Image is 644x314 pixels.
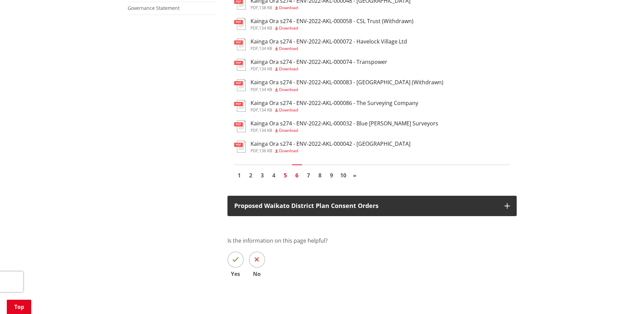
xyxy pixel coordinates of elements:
span: pdf [251,25,258,31]
span: Download [279,148,298,154]
span: 136 KB [259,148,272,154]
a: Kainga Ora s274 - ENV-2022-AKL-000072 - Havelock Village Ltd pdf,134 KB Download [234,38,407,51]
p: Is the information on this page helpful? [227,237,517,245]
a: Go to page 3 [257,170,268,180]
span: No [249,271,265,277]
img: document-pdf.svg [234,38,246,50]
div: , [251,26,413,30]
span: pdf [251,87,258,92]
a: Go to page 5 [280,170,291,180]
a: Go to page 7 [303,170,314,180]
span: » [353,172,356,179]
a: Go to page 4 [269,170,279,180]
span: pdf [251,107,258,113]
a: Go to next page [350,170,360,180]
button: Proposed Waikato District Plan Consent Orders [227,196,517,216]
img: document-pdf.svg [234,100,246,112]
a: Kainga Ora s274 - ENV-2022-AKL-000074 - Transpower pdf,134 KB Download [234,59,387,71]
a: Kainga Ora s274 - ENV-2022-AKL-000058 - CSL Trust (Withdrawn) pdf,134 KB Download [234,18,413,30]
span: 134 KB [259,107,272,113]
span: 138 KB [259,5,272,11]
span: Download [279,127,298,133]
a: Page 6 [292,170,302,180]
img: document-pdf.svg [234,79,246,91]
div: , [251,47,407,51]
a: Kainga Ora s274 - ENV-2022-AKL-000086 - The Surveying Company pdf,134 KB Download [234,100,418,112]
a: Go to page 10 [338,170,348,180]
span: Download [279,5,298,11]
h3: Kainga Ora s274 - ENV-2022-AKL-000086 - The Surveying Company [251,100,418,106]
div: , [251,128,438,133]
p: Proposed Waikato District Plan Consent Orders [234,203,498,209]
a: Go to page 1 [234,170,244,180]
span: 134 KB [259,25,272,31]
h3: Kainga Ora s274 - ENV-2022-AKL-000032 - Blue [PERSON_NAME] Surveyors [251,120,438,127]
span: Download [279,107,298,113]
a: Governance Statement [128,5,180,11]
img: document-pdf.svg [234,59,246,71]
h3: Kainga Ora s274 - ENV-2022-AKL-000072 - Havelock Village Ltd [251,38,407,45]
span: Download [279,25,298,31]
nav: Pagination [234,164,510,182]
img: document-pdf.svg [234,120,246,132]
span: Download [279,66,298,72]
span: 134 KB [259,66,272,72]
span: Yes [227,271,244,277]
span: pdf [251,148,258,154]
span: pdf [251,46,258,51]
div: , [251,149,410,153]
img: document-pdf.svg [234,141,246,153]
h3: Kainga Ora s274 - ENV-2022-AKL-000058 - CSL Trust (Withdrawn) [251,18,413,24]
span: pdf [251,66,258,72]
a: Kainga Ora s274 - ENV-2022-AKL-000083 - [GEOGRAPHIC_DATA] (Withdrawn) pdf,134 KB Download [234,79,443,91]
div: , [251,108,418,112]
h3: Kainga Ora s274 - ENV-2022-AKL-000042 - [GEOGRAPHIC_DATA] [251,141,410,147]
span: Download [279,87,298,92]
span: 134 KB [259,127,272,133]
a: Top [7,300,31,314]
a: Go to page 8 [315,170,325,180]
a: Go to page 2 [246,170,256,180]
a: Kainga Ora s274 - ENV-2022-AKL-000042 - [GEOGRAPHIC_DATA] pdf,136 KB Download [234,141,410,153]
div: , [251,88,443,92]
h3: Kainga Ora s274 - ENV-2022-AKL-000074 - Transpower [251,59,387,65]
a: Go to page 9 [327,170,337,180]
a: Kainga Ora s274 - ENV-2022-AKL-000032 - Blue [PERSON_NAME] Surveyors pdf,134 KB Download [234,120,438,133]
img: document-pdf.svg [234,18,246,30]
div: , [251,6,410,10]
h3: Kainga Ora s274 - ENV-2022-AKL-000083 - [GEOGRAPHIC_DATA] (Withdrawn) [251,79,443,86]
div: , [251,67,387,71]
span: Download [279,46,298,51]
span: pdf [251,127,258,133]
iframe: Messenger Launcher [613,285,637,310]
span: 134 KB [259,87,272,92]
span: 134 KB [259,46,272,51]
span: pdf [251,5,258,11]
